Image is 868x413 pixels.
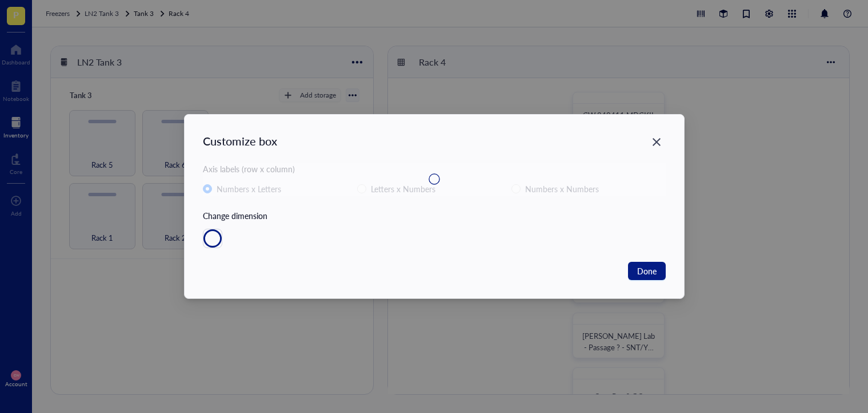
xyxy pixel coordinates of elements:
[203,133,277,149] div: Customize box
[637,265,657,277] span: Done
[647,135,666,149] span: Close
[628,262,666,280] button: Done
[203,209,666,222] div: Change dimension
[647,133,666,151] button: Close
